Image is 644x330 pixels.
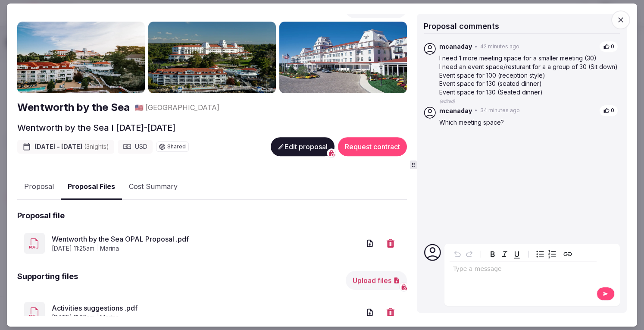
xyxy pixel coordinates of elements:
[439,71,618,80] p: Event space for 100 (reception style)
[534,248,558,260] div: toggle group
[100,313,119,322] span: marina
[61,174,122,200] button: Proposal Files
[599,105,618,116] button: 0
[52,303,360,313] a: Activities suggestions .pdf
[17,174,61,199] button: Proposal
[122,174,184,199] button: Cost Summary
[346,271,407,290] button: Upload files
[424,22,499,31] span: Proposal comments
[611,43,614,50] span: 0
[480,43,519,50] span: 42 minutes ago
[17,210,65,221] h2: Proposal file
[439,88,618,97] p: Event space for 130 (Seated dinner)
[475,43,478,50] span: •
[135,103,144,112] button: 🇺🇸
[52,234,360,244] a: Wentworth by the Sea OPAL Proposal .pdf
[475,107,478,114] span: •
[84,143,109,150] span: ( 3 night s )
[450,261,597,279] div: editable markdown
[118,140,153,154] div: USD
[439,118,618,127] p: Which meeting space?
[148,22,276,94] img: Gallery photo 2
[439,42,472,51] span: mcanaday
[439,79,618,88] p: Event space for 130 (seated dinner)
[439,54,618,63] p: I need 1 more meeting space for a smaller meeting (30)
[145,103,219,112] span: [GEOGRAPHIC_DATA]
[480,107,520,114] span: 34 minutes ago
[338,137,407,156] button: Request contract
[34,142,109,151] span: [DATE] - [DATE]
[17,100,130,115] a: Wentworth by the Sea
[562,248,574,260] button: Create link
[271,137,335,156] button: Edit proposal
[167,144,186,149] span: Shared
[52,244,94,253] span: [DATE] 11:25am
[52,313,94,322] span: [DATE] 11:27am
[17,271,78,290] h2: Supporting files
[599,41,618,53] button: 0
[100,244,119,253] span: marina
[546,248,558,260] button: Numbered list
[439,97,455,105] button: (edited)
[439,63,618,71] p: I need an event space/resturant for a a group of 30 (Sit down)
[17,22,145,94] img: Gallery photo 1
[439,99,455,104] span: (edited)
[611,107,614,114] span: 0
[487,248,499,260] button: Bold
[499,248,511,260] button: Italic
[511,248,523,260] button: Underline
[135,103,144,112] span: 🇺🇸
[279,22,407,94] img: Gallery photo 3
[439,107,472,115] span: mcanaday
[534,248,546,260] button: Bulleted list
[17,122,175,134] h2: Wentworth by the Sea I [DATE]-[DATE]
